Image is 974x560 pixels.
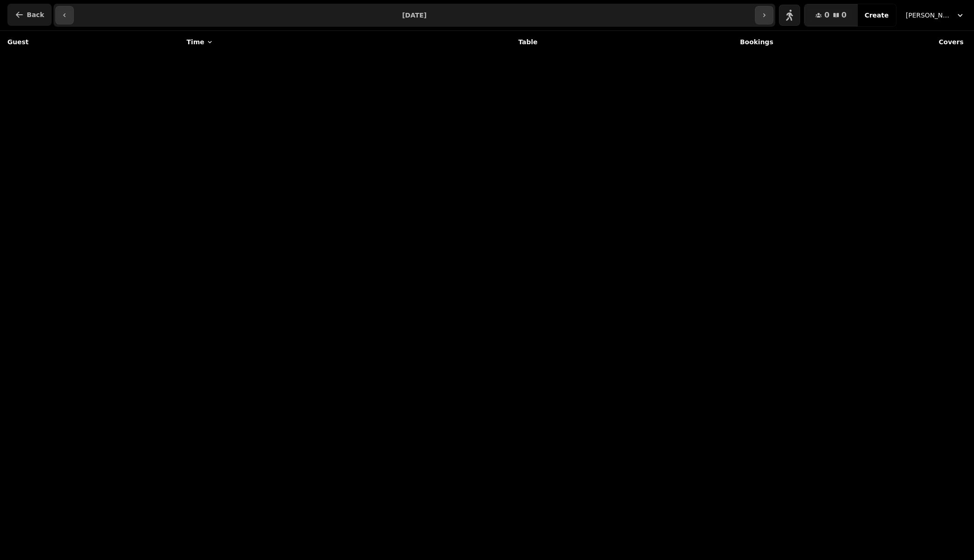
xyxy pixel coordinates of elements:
button: 00 [804,4,857,26]
span: 0 [824,12,829,19]
button: Create [857,4,896,26]
th: Table [383,31,543,53]
button: Back [7,4,52,26]
span: [PERSON_NAME] – [GEOGRAPHIC_DATA] [906,11,952,20]
span: Back [27,12,44,18]
span: Create [865,12,889,18]
span: Time [187,37,204,47]
button: [PERSON_NAME] – [GEOGRAPHIC_DATA] [900,7,970,24]
th: Bookings [543,31,779,53]
span: 0 [842,12,847,19]
th: Covers [779,31,969,53]
button: Time [187,37,214,47]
